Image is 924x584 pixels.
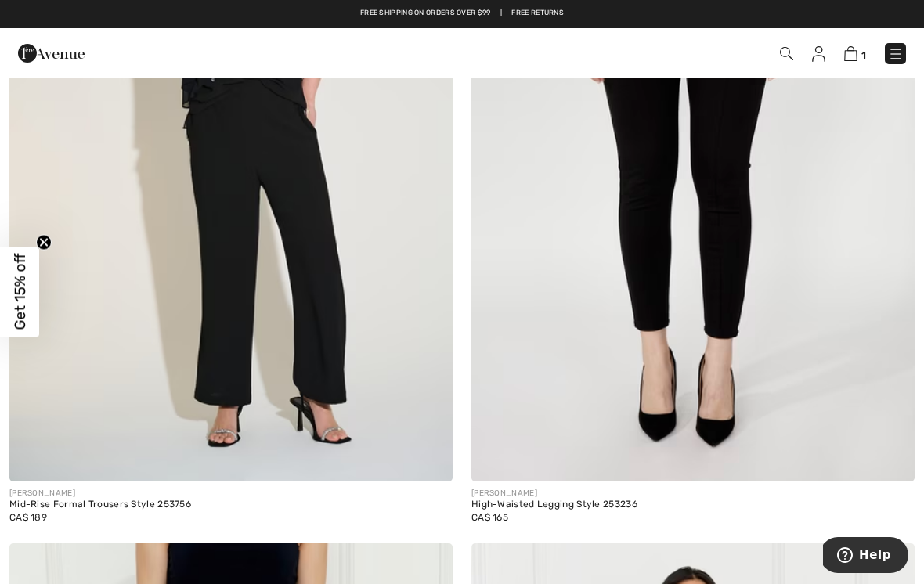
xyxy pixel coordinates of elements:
span: Get 15% off [11,254,29,330]
img: Menu [888,46,904,62]
iframe: Opens a widget where you can find more information [823,537,908,576]
a: Free shipping on orders over $99 [360,8,491,19]
div: High-Waisted Legging Style 253236 [471,499,915,510]
span: CA$ 165 [471,512,508,523]
a: Free Returns [511,8,564,19]
img: Shopping Bag [844,46,857,61]
img: Search [780,47,793,60]
span: | [500,8,502,19]
a: 1 [844,44,866,63]
div: Mid-Rise Formal Trousers Style 253756 [9,499,453,510]
button: Close teaser [36,235,52,251]
div: [PERSON_NAME] [9,488,453,499]
a: 1ère Avenue [18,45,85,59]
span: 1 [861,49,866,61]
span: CA$ 189 [9,512,47,523]
img: My Info [812,46,825,62]
img: 1ère Avenue [18,38,85,69]
div: [PERSON_NAME] [471,488,915,499]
